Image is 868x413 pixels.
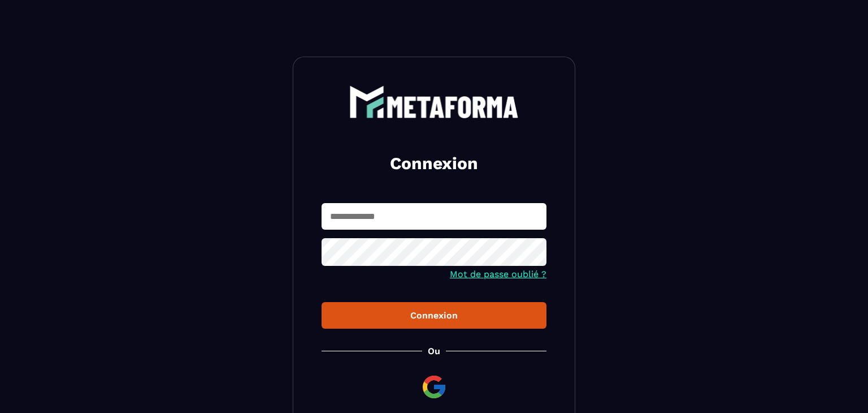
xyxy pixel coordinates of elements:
[322,302,546,329] button: Connexion
[335,152,533,175] h2: Connexion
[349,85,519,118] img: logo
[420,373,448,401] img: google
[428,346,440,356] p: Ou
[450,269,546,279] a: Mot de passe oublié ?
[331,310,537,321] div: Connexion
[322,85,546,118] a: logo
